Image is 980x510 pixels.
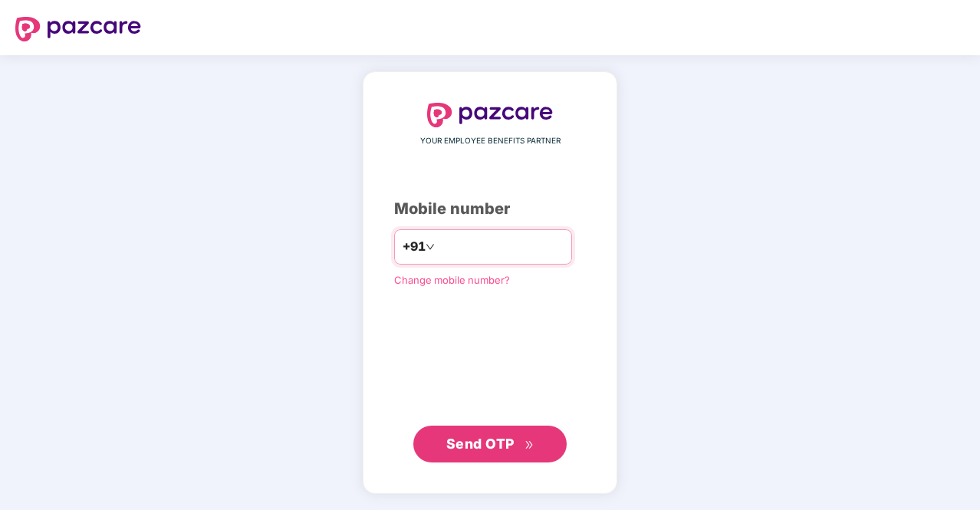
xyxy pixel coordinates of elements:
span: +91 [403,237,426,256]
img: logo [427,103,553,127]
span: down [426,242,435,252]
span: double-right [525,440,534,450]
a: Change mobile number? [394,274,510,286]
span: Send OTP [446,436,515,452]
img: logo [15,17,141,41]
button: Send OTPdouble-right [413,426,567,462]
div: Mobile number [394,197,586,221]
span: YOUR EMPLOYEE BENEFITS PARTNER [420,135,561,147]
